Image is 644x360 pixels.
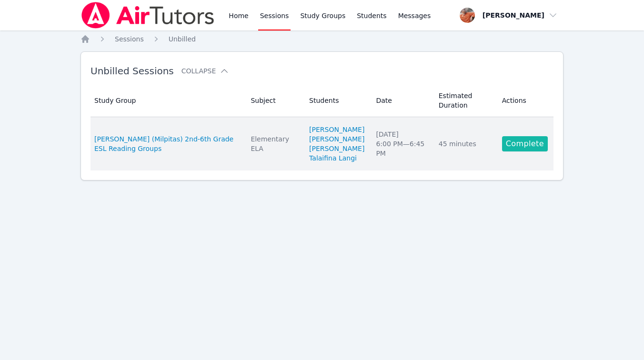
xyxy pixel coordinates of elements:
a: [PERSON_NAME] [309,125,364,134]
tr: [PERSON_NAME] (Milpitas) 2nd-6th Grade ESL Reading GroupsElementary ELA[PERSON_NAME][PERSON_NAME]... [91,117,553,170]
a: [PERSON_NAME] [309,144,364,153]
th: Study Group [91,84,245,117]
th: Subject [245,84,303,117]
div: 45 minutes [439,139,491,149]
th: Actions [496,84,553,117]
span: Sessions [115,35,144,43]
a: [PERSON_NAME] (Milpitas) 2nd-6th Grade ESL Reading Groups [94,134,239,153]
div: Elementary ELA [251,134,298,153]
img: Air Tutors [80,2,215,29]
a: Unbilled [169,34,196,44]
a: Sessions [115,34,144,44]
a: Complete [502,136,548,151]
a: [PERSON_NAME] [309,134,364,144]
span: Unbilled [169,35,196,43]
nav: Breadcrumb [80,34,563,44]
span: Unbilled Sessions [91,65,174,77]
button: Collapse [181,66,229,76]
div: [DATE] 6:00 PM — 6:45 PM [376,130,427,158]
th: Students [303,84,370,117]
a: Talaifina Langi [309,153,357,163]
th: Date [370,84,433,117]
th: Estimated Duration [433,84,496,117]
span: Messages [398,11,431,20]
